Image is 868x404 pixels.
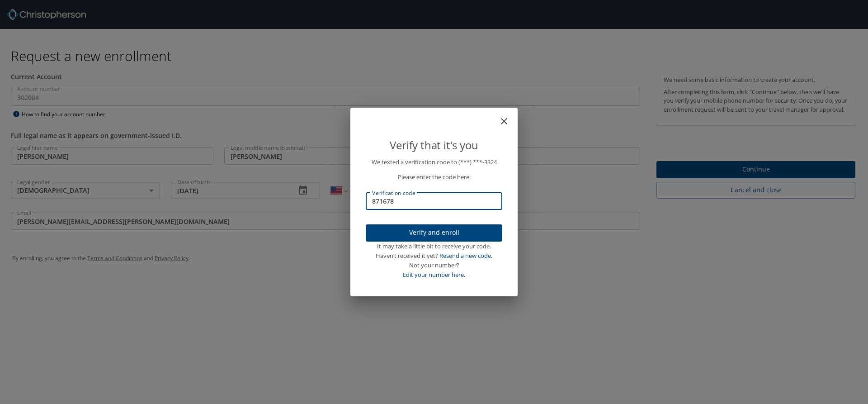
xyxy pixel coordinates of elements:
button: Verify and enroll [366,224,502,242]
a: Edit your number here. [403,271,465,279]
div: It may take a little bit to receive your code. [366,242,502,251]
div: Not your number? [366,261,502,270]
span: Verify and enroll [373,227,495,238]
button: close [503,111,514,122]
p: We texted a verification code to (***) ***- 3324 [366,157,502,167]
div: Haven’t received it yet? [366,251,502,261]
a: Resend a new code. [439,252,492,260]
p: Please enter the code here: [366,172,502,182]
p: Verify that it's you [366,137,502,154]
